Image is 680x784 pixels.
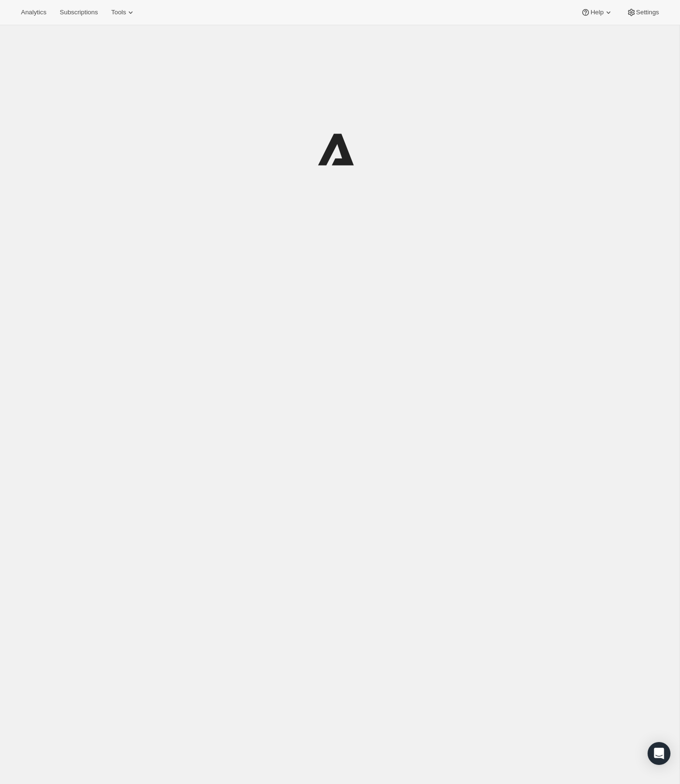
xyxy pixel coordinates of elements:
button: Settings [621,6,665,19]
span: Help [590,9,603,16]
span: Settings [636,9,659,16]
span: Tools [111,9,126,16]
button: Analytics [15,6,52,19]
button: Help [575,6,618,19]
div: Open Intercom Messenger [648,742,670,765]
button: Subscriptions [54,6,103,19]
button: Tools [105,6,141,19]
span: Analytics [21,9,46,16]
span: Subscriptions [60,9,98,16]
